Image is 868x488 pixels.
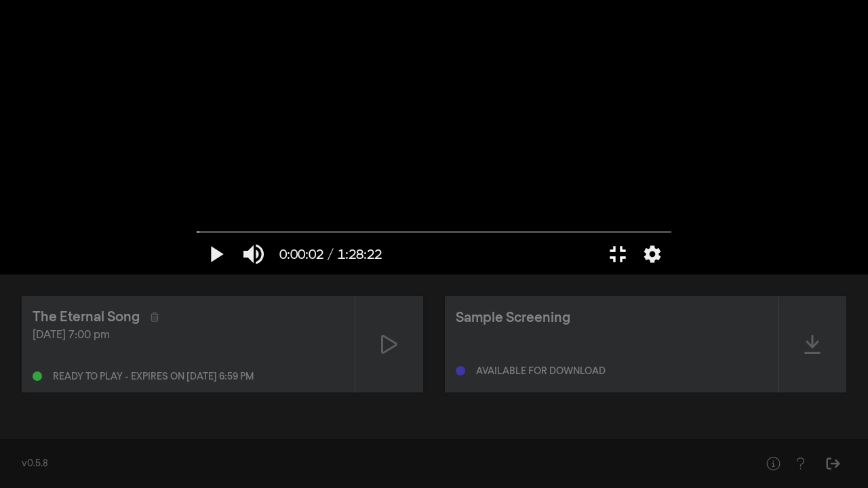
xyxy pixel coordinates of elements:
[476,367,606,376] div: Available for download
[53,372,254,382] div: Ready to play - expires on [DATE] 6:59 pm
[599,234,637,274] button: Exit full screen
[33,307,140,327] div: The Eternal Song
[456,308,570,328] div: Sample Screening
[787,450,814,477] button: Help
[637,234,668,274] button: More settings
[197,234,235,274] button: Play
[759,450,787,477] button: Help
[235,234,273,274] button: Mute
[819,450,846,477] button: Sign Out
[22,457,732,471] div: v0.5.8
[33,327,344,344] div: [DATE] 7:00 pm
[273,234,389,274] button: 0:00:02 / 1:28:22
